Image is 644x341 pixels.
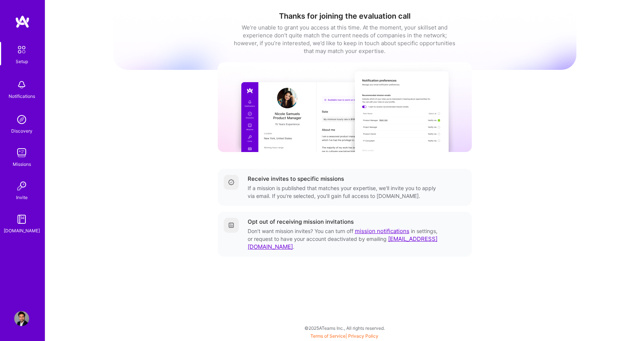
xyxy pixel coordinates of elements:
h1: Thanks for joining the evaluation call [113,12,576,21]
img: teamwork [14,145,29,160]
div: Setup [16,58,28,65]
div: Missions [13,160,31,168]
a: mission notifications [355,227,409,235]
div: Don’t want mission invites? You can turn off in settings, or request to have your account deactiv... [248,227,439,251]
div: Opt out of receiving mission invitations [248,218,354,226]
a: Privacy Policy [348,333,378,339]
img: setup [14,42,30,58]
span: | [310,333,378,339]
img: Getting started [228,222,234,228]
img: User Avatar [14,311,29,326]
div: © 2025 ATeams Inc., All rights reserved. [45,319,644,337]
img: discovery [14,112,29,127]
div: [DOMAIN_NAME] [4,227,40,235]
div: We’re unable to grant you access at this time. At the moment, your skillset and experience don’t ... [233,24,457,55]
div: Invite [16,193,28,201]
img: bell [14,77,29,92]
img: Invite [14,179,29,193]
img: guide book [14,212,29,227]
div: Receive invites to specific missions [248,175,344,183]
div: If a mission is published that matches your expertise, we'll invite you to apply via email. If yo... [248,184,439,200]
img: logo [15,15,30,28]
div: Notifications [9,92,35,100]
div: Discovery [11,127,32,135]
img: curated missions [218,62,472,152]
img: Completed [228,179,234,185]
a: User Avatar [12,311,31,326]
a: Terms of Service [310,333,346,339]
